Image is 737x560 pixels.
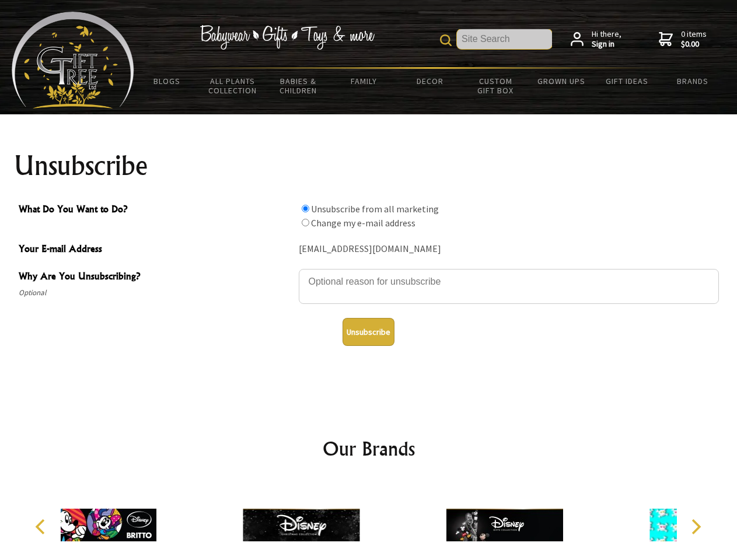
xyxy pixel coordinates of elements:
[311,217,415,229] label: Change my e-mail address
[302,219,309,226] input: What Do You Want to Do?
[266,69,331,103] a: Babies & Children
[23,435,714,463] h2: Our Brands
[463,69,529,103] a: Custom Gift Box
[660,69,726,93] a: Brands
[592,29,621,50] span: Hi there,
[681,39,707,50] strong: $0.00
[343,318,394,346] button: Unsubscribe
[331,69,397,93] a: Family
[19,202,293,219] span: What Do You Want to Do?
[681,29,707,50] span: 0 items
[594,69,660,93] a: Gift Ideas
[14,152,724,180] h1: Unsubscribe
[659,29,707,50] a: 0 items$0.00
[200,69,266,103] a: All Plants Collection
[311,203,439,215] label: Unsubscribe from all marketing
[457,29,552,49] input: Site Search
[19,269,293,286] span: Why Are You Unsubscribing?
[592,39,621,50] strong: Sign in
[302,205,309,212] input: What Do You Want to Do?
[29,514,55,540] button: Previous
[299,240,719,258] div: [EMAIL_ADDRESS][DOMAIN_NAME]
[19,242,293,258] span: Your E-mail Address
[19,286,293,300] span: Optional
[440,34,452,46] img: product search
[134,69,200,93] a: BLOGS
[571,29,621,50] a: Hi there,Sign in
[299,269,719,304] textarea: Why Are You Unsubscribing?
[397,69,463,93] a: Decor
[200,25,375,50] img: Babywear - Gifts - Toys & more
[683,514,708,540] button: Next
[528,69,594,93] a: Grown Ups
[12,12,134,108] img: Babyware - Gifts - Toys and more...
